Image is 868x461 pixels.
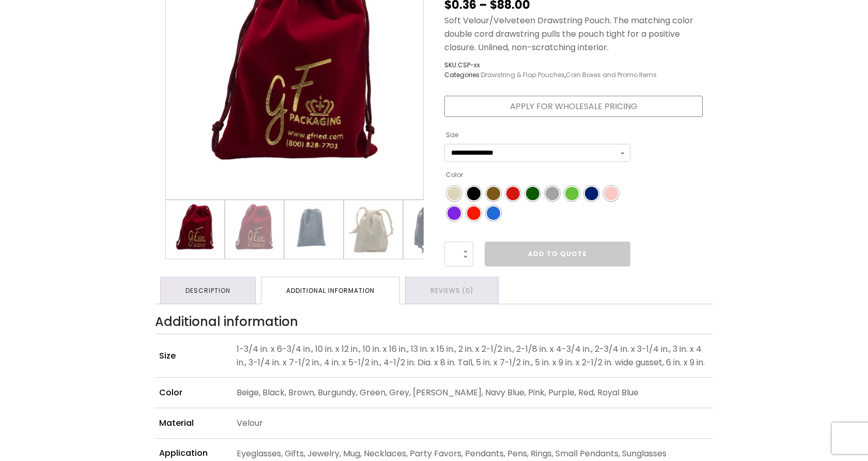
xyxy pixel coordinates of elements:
[285,200,343,259] img: Medium size Navy Blue velour drawstring bag.
[486,186,501,201] li: Brown
[444,242,473,266] input: Product quantity
[404,200,462,259] img: Small Navy Blue velour drawstring pouch.
[444,184,630,223] ul: Color
[237,382,709,404] p: Beige, Black, Brown, Burgundy, Green, Grey, [PERSON_NAME], Navy Blue, Pink, Purple, Red, Royal Blue
[261,277,399,304] a: Additional information
[155,378,233,408] th: Color
[466,205,482,221] li: Red
[603,186,619,201] li: Pink
[444,96,703,117] a: Apply for Wholesale Pricing
[564,186,580,201] li: Kelly Green
[525,186,540,201] li: Green
[446,127,458,143] label: Size
[237,412,709,434] p: Velour
[505,186,521,201] li: Burgundy
[155,408,233,439] th: Material
[458,61,480,69] span: CSP-xx
[225,200,284,259] img: Medium size velvet burgundy drawstring pouch with gold foil logo.
[161,277,255,304] a: Description
[446,186,462,201] li: Beige
[344,200,402,259] img: Medium size beige velour bag.
[485,242,630,266] a: Add to Quote
[166,200,224,259] img: Medium size velvet burgundy drawstring pouch with gold foil logo.
[446,167,463,183] label: Color
[566,70,657,79] a: Coin Boxes and Promo Items
[406,277,498,304] a: Reviews (0)
[155,334,233,378] th: Size
[444,60,657,70] span: SKU:
[444,70,657,80] span: Categories: ,
[545,186,560,201] li: Grey
[584,186,599,201] li: Navy Blue
[444,14,703,54] p: Soft Velour/Velveteen Drawstring Pouch. The matching color double cord drawstring pulls the pouch...
[466,186,482,201] li: Black
[481,70,565,79] a: Drawstring & Flap Pouches
[155,315,713,330] h2: Additional information
[486,205,501,221] li: Royal Blue
[446,205,462,221] li: Purple
[237,338,709,373] p: 1-3/4 in. x 6-3/4 in., 10 in. x 12 in., 10 in. x 16 in., 13 in. x 15 in., 2 in. x 2-1/2 in., 2-1/...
